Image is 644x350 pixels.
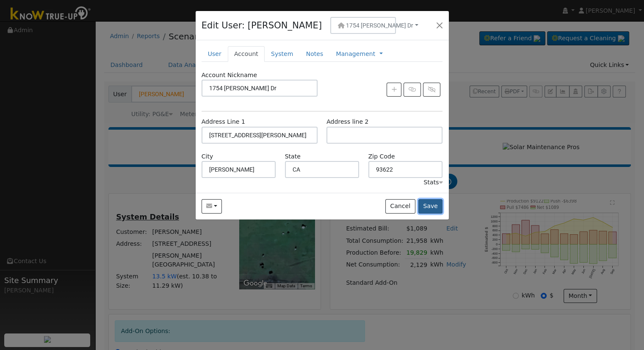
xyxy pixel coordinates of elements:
[202,199,222,214] button: jmarquez1958@yahoo.com
[299,46,329,62] a: Notes
[418,199,443,214] button: Save
[368,152,395,161] label: Zip Code
[326,117,368,126] label: Address line 2
[385,199,415,214] button: Cancel
[330,17,396,34] button: 1754 [PERSON_NAME] Dr
[346,22,413,29] span: 1754 [PERSON_NAME] Dr
[423,83,440,97] button: Unlink Account
[265,46,300,62] a: System
[202,71,257,80] label: Account Nickname
[387,83,401,97] button: Create New Account
[404,83,421,97] button: Link Account
[285,152,301,161] label: State
[336,50,375,58] a: Management
[228,46,265,62] a: Account
[423,178,442,187] div: Stats
[202,46,228,62] a: User
[202,152,213,161] label: City
[202,117,245,126] label: Address Line 1
[202,19,322,32] h4: Edit User: [PERSON_NAME]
